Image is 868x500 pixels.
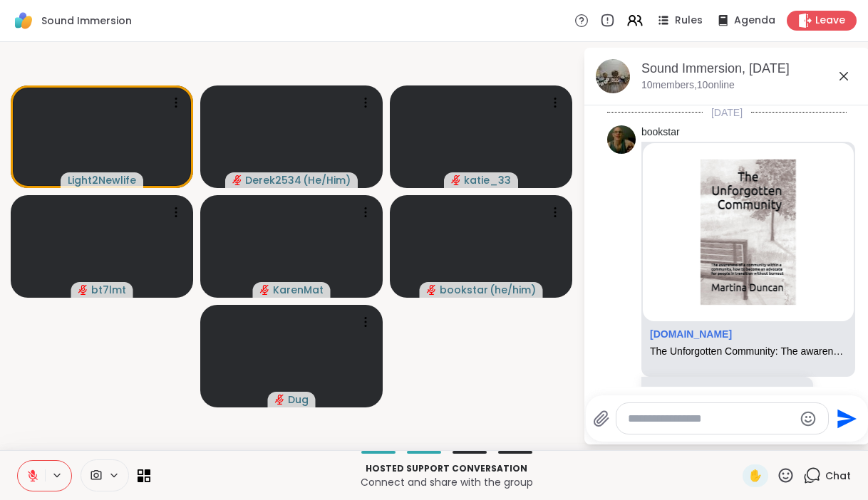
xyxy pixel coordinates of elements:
[675,14,703,28] span: Rules
[260,285,270,295] span: audio-muted
[800,410,817,427] button: Emoji picker
[303,173,351,187] span: ( He/Him )
[68,173,136,187] span: Light2Newlife
[650,328,732,340] a: Attachment
[427,285,437,295] span: audio-muted
[245,173,301,187] span: Derek2534
[91,283,126,297] span: bt7lmt
[11,9,36,33] img: ShareWell Logomark
[232,175,242,185] span: audio-muted
[641,60,858,78] div: Sound Immersion, [DATE]
[159,475,734,489] p: Connect and share with the group
[490,283,536,297] span: ( he/him )
[829,402,861,434] button: Send
[41,14,132,28] span: Sound Immersion
[273,283,324,297] span: KarenMat
[641,78,735,93] p: 10 members, 10 online
[643,143,854,321] img: The Unforgotten Community: The awareness of a community within a community How to become an advoc...
[440,283,488,297] span: bookstar
[596,59,630,93] img: Sound Immersion, Oct 12
[825,469,851,483] span: Chat
[159,462,734,475] p: Hosted support conversation
[607,125,636,154] img: https://sharewell-space-live.sfo3.digitaloceanspaces.com/user-generated/535310fa-e9f2-4698-8a7d-4...
[451,175,461,185] span: audio-muted
[628,412,794,426] textarea: Type your message
[464,173,511,187] span: katie_33
[650,345,847,358] div: The Unforgotten Community: The awareness of a community within a community How to become an advoc...
[748,467,763,484] span: ✋
[288,392,309,407] span: Dug
[275,395,285,405] span: audio-muted
[703,105,751,120] span: [DATE]
[78,285,88,295] span: audio-muted
[815,14,845,28] span: Leave
[734,14,775,28] span: Agenda
[641,125,680,140] a: bookstar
